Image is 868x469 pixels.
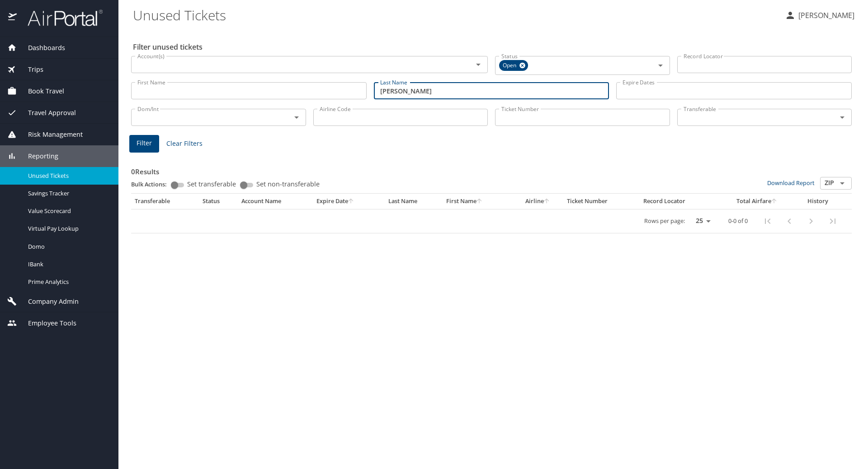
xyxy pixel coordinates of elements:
img: airportal-logo.png [18,9,103,27]
span: Employee Tools [17,318,76,328]
select: rows per page [689,214,714,228]
span: Dashboards [17,43,65,53]
span: Company Admin [17,297,79,306]
h2: Filter unused tickets [133,40,854,54]
th: Expire Date [313,194,385,209]
span: Unused Tickets [28,172,108,180]
h3: 0 Results [131,161,852,177]
th: Ticket Number [563,194,640,209]
p: Rows per page: [644,218,685,224]
button: Open [290,111,303,124]
span: Set transferable [187,181,236,187]
span: Clear Filters [166,138,203,149]
button: sort [476,199,483,204]
th: Account Name [238,194,313,209]
span: Book Travel [17,86,64,96]
span: Prime Analytics [28,278,108,286]
button: Open [654,59,667,72]
th: History [796,194,840,209]
span: Virtual Pay Lookup [28,224,108,233]
span: Reporting [17,151,58,161]
span: Filter [137,138,152,149]
p: Bulk Actions: [131,180,174,188]
div: Transferable [135,197,195,205]
a: Download Report [767,179,815,187]
th: Record Locator [640,194,718,209]
span: Savings Tracker [28,189,108,198]
span: IBank [28,260,108,269]
button: sort [771,199,778,204]
span: Trips [17,65,43,74]
button: Open [836,177,849,190]
button: Open [472,58,485,71]
div: Open [499,60,528,71]
table: custom pagination table [131,194,852,233]
button: Filter [129,135,159,153]
span: Set non-transferable [256,181,320,187]
span: Value Scorecard [28,207,108,215]
span: Domo [28,242,108,251]
p: [PERSON_NAME] [796,10,854,21]
th: Total Airfare [718,194,796,209]
button: sort [348,199,354,204]
th: Status [199,194,238,209]
button: [PERSON_NAME] [781,7,858,23]
button: Clear Filters [163,135,206,152]
h1: Unused Tickets [133,1,778,29]
th: First Name [443,194,513,209]
button: Open [836,111,849,124]
th: Last Name [385,194,443,209]
span: Risk Management [17,130,83,139]
button: sort [544,199,550,204]
img: icon-airportal.png [8,9,18,27]
p: 0-0 of 0 [728,218,748,224]
span: Open [499,61,522,70]
span: Travel Approval [17,108,76,118]
th: Airline [512,194,563,209]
